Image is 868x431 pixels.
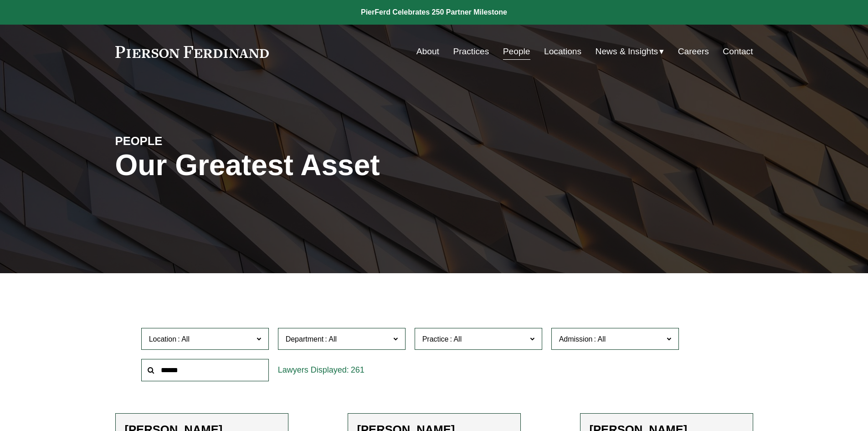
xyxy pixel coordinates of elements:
[723,43,753,60] a: Contact
[596,43,664,60] a: folder dropdown
[351,365,365,374] span: 261
[422,335,449,343] span: Practice
[115,134,275,148] h4: PEOPLE
[544,43,581,60] a: Locations
[559,335,593,343] span: Admission
[286,335,324,343] span: Department
[453,43,489,60] a: Practices
[115,149,540,182] h1: Our Greatest Asset
[503,43,530,60] a: People
[678,43,709,60] a: Careers
[149,335,177,343] span: Location
[596,44,658,60] span: News & Insights
[416,43,439,60] a: About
